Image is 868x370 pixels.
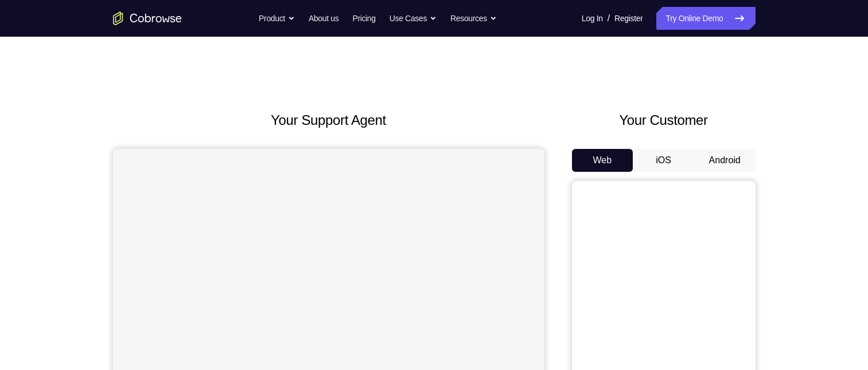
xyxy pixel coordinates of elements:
button: Android [694,149,756,172]
a: Register [614,7,643,30]
a: About us [309,7,338,30]
a: Pricing [352,7,375,30]
a: Try Online Demo [656,7,755,30]
h2: Your Customer [572,110,756,131]
button: iOS [633,149,694,172]
a: Log In [582,7,603,30]
span: / [608,11,610,25]
a: Go to the home page [113,11,182,25]
button: Use Cases [390,7,437,30]
button: Web [572,149,633,172]
button: Product [259,7,295,30]
h2: Your Support Agent [113,110,544,131]
button: Resources [450,7,497,30]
